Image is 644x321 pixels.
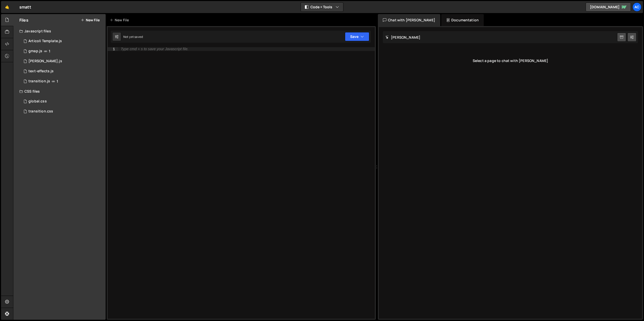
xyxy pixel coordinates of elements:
a: ac [632,3,641,12]
button: New File [81,18,100,22]
div: Select a page to chat with [PERSON_NAME] [383,51,638,71]
div: 15404/40583.css [19,96,106,106]
span: 1 [49,49,50,53]
div: smatt [19,4,31,10]
div: transition.css [28,109,53,114]
div: global.css [28,99,47,104]
span: 1 [57,79,58,83]
div: [PERSON_NAME].js [28,59,62,63]
div: 15404/40606.js [19,56,106,66]
div: New File [110,18,131,23]
div: Not yet saved [123,35,143,39]
div: Type cmd + s to save your Javascript file. [121,47,188,51]
div: 15404/40579.js [19,36,106,46]
button: Save [345,32,369,41]
button: Code + Tools [301,3,343,12]
h2: Files [19,17,28,23]
div: 15404/40607.js [19,46,106,56]
div: 1 [108,47,118,51]
a: 🤙 [1,1,13,13]
div: 15404/40608.js [19,66,106,76]
div: transition.js [28,79,50,84]
div: text-effects.js [28,69,54,74]
div: gmap.js [28,49,42,53]
div: Javascript files [13,26,106,36]
div: 15404/40605.css [19,106,106,116]
div: Documentation [441,14,484,26]
div: Chat with [PERSON_NAME] [378,14,440,26]
div: 15404/40580.js [19,76,106,86]
a: [DOMAIN_NAME] [586,3,631,12]
div: Articoli Template.js [28,39,62,43]
h2: [PERSON_NAME] [385,35,420,40]
div: CSS files [13,86,106,96]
